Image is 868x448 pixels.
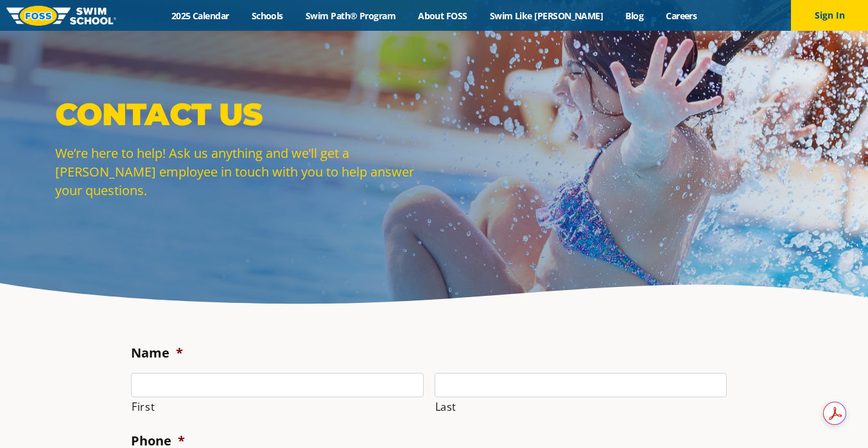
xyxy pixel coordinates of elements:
[131,345,183,361] label: Name
[435,373,727,397] input: Last name
[55,95,428,134] p: Contact Us
[614,10,655,22] a: Blog
[160,10,240,22] a: 2025 Calendar
[294,10,406,22] a: Swim Path® Program
[240,10,294,22] a: Schools
[55,144,428,200] p: We’re here to help! Ask us anything and we’ll get a [PERSON_NAME] employee in touch with you to h...
[435,398,727,416] label: Last
[131,373,424,397] input: First name
[132,398,424,416] label: First
[655,10,708,22] a: Careers
[407,10,479,22] a: About FOSS
[6,6,116,26] img: FOSS Swim School Logo
[478,10,614,22] a: Swim Like [PERSON_NAME]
